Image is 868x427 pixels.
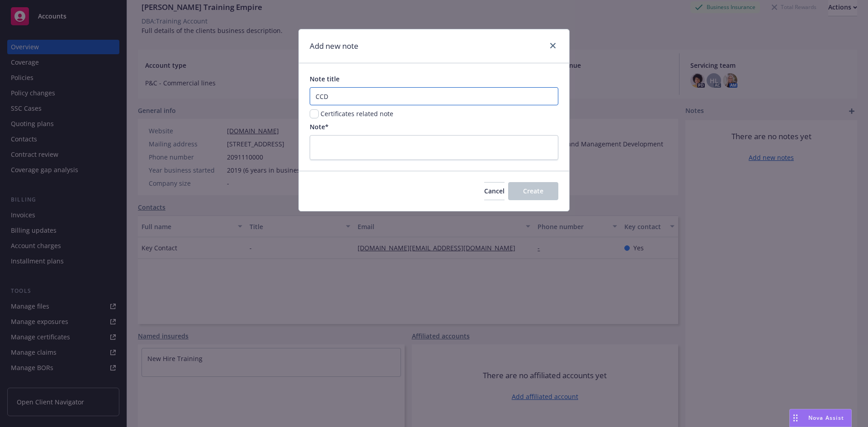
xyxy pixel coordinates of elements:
h1: Add new note [310,40,359,52]
div: Drag to move [790,409,801,427]
span: Create [523,187,543,195]
button: Cancel [484,182,505,200]
a: close [547,40,558,51]
button: Create [508,182,558,200]
span: Cancel [484,187,505,195]
span: Nova Assist [808,414,844,422]
span: Certificates related note [321,109,393,118]
button: Nova Assist [789,409,852,427]
span: Note title [310,75,340,83]
span: Note* [310,122,329,131]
